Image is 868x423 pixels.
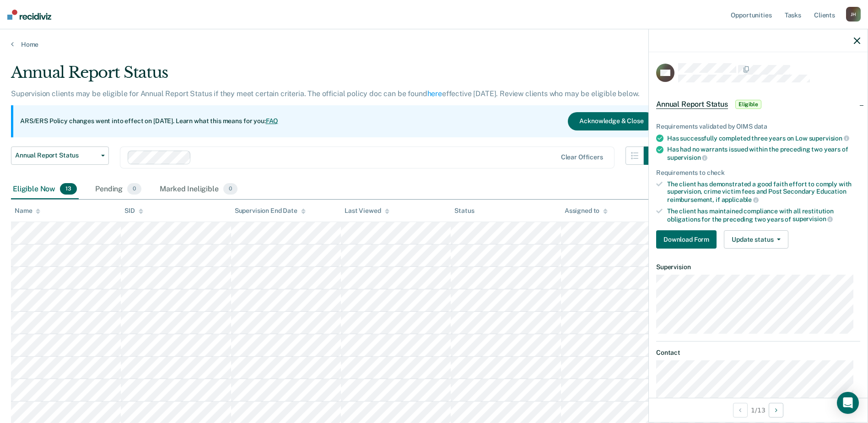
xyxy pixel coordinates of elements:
[20,117,278,126] p: ARS/ERS Policy changes went into effect on [DATE]. Learn what this means for you:
[158,179,239,200] div: Marked Ineligible
[60,183,77,195] span: 13
[809,135,849,142] span: supervision
[11,63,662,89] div: Annual Report Status
[223,183,237,195] span: 0
[266,117,279,125] a: FAQ
[722,196,759,203] span: applicable
[846,7,861,22] div: J H
[649,90,868,119] div: Annual Report StatusEligible
[667,154,707,161] span: supervision
[345,207,389,215] div: Last Viewed
[793,215,833,222] span: supervision
[735,100,761,109] span: Eligible
[656,169,860,177] div: Requirements to check
[427,89,442,98] a: here
[656,230,717,249] button: Download Form
[7,10,51,20] img: Recidiviz
[667,207,860,223] div: The client has maintained compliance with all restitution obligations for the preceding two years of
[11,40,857,49] a: Home
[454,207,474,215] div: Status
[124,207,143,215] div: SID
[93,179,143,200] div: Pending
[656,349,860,357] dt: Contact
[733,403,748,418] button: Previous Opportunity
[724,230,788,249] button: Update status
[11,89,639,98] p: Supervision clients may be eligible for Annual Report Status if they meet certain criteria. The o...
[11,179,79,200] div: Eligible Now
[656,263,860,271] dt: Supervision
[656,100,728,109] span: Annual Report Status
[15,152,97,159] span: Annual Report Status
[769,403,783,418] button: Next Opportunity
[667,134,860,142] div: Has successfully completed three years on Low
[667,180,860,204] div: The client has demonstrated a good faith effort to comply with supervision, crime victim fees and...
[649,398,868,422] div: 1 / 13
[15,207,40,215] div: Name
[656,123,860,130] div: Requirements validated by OIMS data
[837,392,859,414] div: Open Intercom Messenger
[568,112,655,130] button: Acknowledge & Close
[667,146,860,161] div: Has had no warrants issued within the preceding two years of
[235,207,306,215] div: Supervision End Date
[561,153,603,161] div: Clear officers
[565,207,608,215] div: Assigned to
[127,183,141,195] span: 0
[656,230,720,249] a: Navigate to form link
